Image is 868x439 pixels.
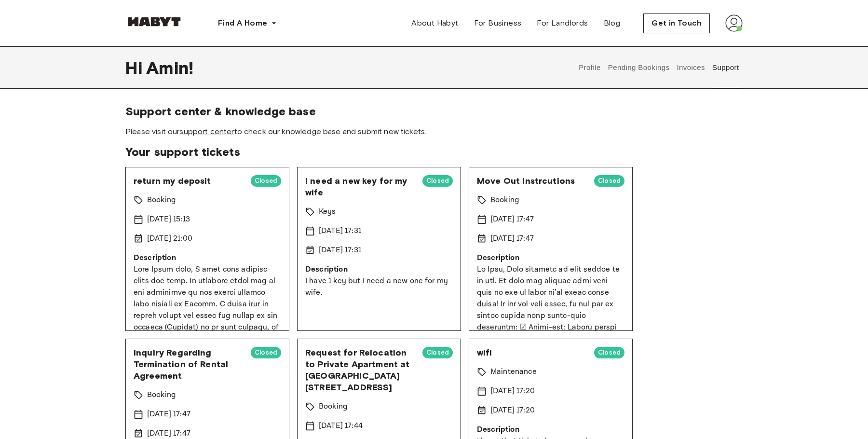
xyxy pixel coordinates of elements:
a: For Landlords [529,14,596,33]
span: Closed [251,176,281,186]
p: Maintenance [490,366,537,378]
p: [DATE] 17:31 [319,225,361,237]
a: About Habyt [404,14,466,33]
a: support center [179,127,234,136]
p: [DATE] 17:44 [319,420,363,432]
p: I have 1 key but I need a new one for my wife. [305,275,453,299]
span: Request for Relocation to Private Apartment at [GEOGRAPHIC_DATA][STREET_ADDRESS] [305,347,415,393]
p: Booking [319,401,348,412]
span: For Landlords [537,17,588,29]
button: Pending Bookings [607,46,671,89]
span: I need a new key for my wife [305,175,415,198]
p: Booking [147,194,176,206]
p: Description [477,252,624,264]
p: [DATE] 17:20 [490,385,535,397]
span: Inquiry Regarding Termination of Rental Agreement [134,347,243,382]
p: [DATE] 17:31 [319,245,361,256]
p: Description [305,264,453,275]
button: Get in Touch [643,13,710,33]
p: [DATE] 21:00 [147,233,192,245]
span: Support center & knowledge base [125,104,743,119]
span: Closed [422,348,453,357]
span: Closed [251,348,281,357]
span: Your support tickets [125,145,743,159]
p: [DATE] 17:20 [490,405,535,416]
span: Move Out Instrcutions [477,175,586,187]
p: Description [477,424,624,436]
button: Find A Home [210,14,285,33]
span: Blog [604,17,621,29]
button: Support [711,46,740,89]
span: Closed [422,176,453,186]
span: Hi [125,57,146,78]
p: Description [134,252,281,264]
a: Blog [596,14,628,33]
p: [DATE] 17:47 [147,409,190,420]
span: Please visit our to check our knowledge base and submit new tickets. [125,126,743,137]
button: Invoices [676,46,706,89]
span: Amin ! [146,57,193,78]
p: Booking [147,389,176,401]
span: For Business [474,17,522,29]
span: Closed [594,348,624,357]
p: [DATE] 17:47 [490,214,534,225]
button: Profile [578,46,602,89]
img: avatar [725,14,743,32]
span: About Habyt [411,17,458,29]
div: user profile tabs [575,46,743,89]
p: [DATE] 15:13 [147,214,190,225]
a: For Business [466,14,529,33]
p: Booking [490,194,519,206]
span: Closed [594,176,624,186]
span: wifi [477,347,586,358]
span: Find A Home [218,17,267,29]
p: Keys [319,206,336,218]
span: Get in Touch [651,17,702,29]
img: Habyt [125,17,183,27]
p: [DATE] 17:47 [490,233,534,245]
span: return my deposit [134,175,243,187]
